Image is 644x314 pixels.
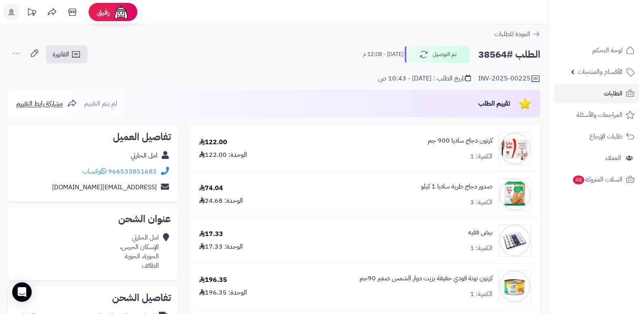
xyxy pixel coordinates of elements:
img: ai-face.png [113,4,129,20]
span: السلات المتروكة [572,174,622,185]
small: [DATE] - 12:08 م [363,50,403,58]
div: 196.35 [199,275,227,285]
div: الوحدة: 196.35 [199,288,247,297]
span: المراجعات والأسئلة [577,109,622,121]
div: تاريخ الطلب : [DATE] - 10:43 ص [378,74,471,83]
a: العملاء [554,148,639,168]
div: 122.00 [199,138,227,147]
img: 1673434828-%D8%AA%D9%86%D8%B2%D9%8A%D9%84%20(20)-90x90.jpg [499,270,531,303]
div: الوحدة: 24.68 [199,196,243,206]
span: الفاتورة [52,50,69,59]
img: logo-2.png [589,22,636,39]
img: 1664626426-152.2-90x90.jpg [499,132,531,165]
span: الطلبات [604,88,622,99]
a: واتساب [82,167,106,176]
div: Open Intercom Messenger [12,282,32,302]
h2: تفاصيل العميل [15,132,171,142]
div: 17.33 [199,230,223,239]
span: تقييم الطلب [478,99,510,108]
h2: تفاصيل الشحن [15,293,171,303]
a: 966533851682 [108,167,157,176]
a: صدور دجاج طرية ساديا 1 كيلو [421,182,492,191]
a: لوحة التحكم [554,41,639,60]
img: 15394c9a8c408f292b6bbe1946f1c59248a2-90x90.jpg [499,178,531,211]
img: 1750784405-WhatsApp%20Image%202025-06-24%20at%207.58.59%20PM-90x90.jpeg [499,224,531,257]
a: كرتون تونة قودي خفيفة بزيت دوار الشمس صغير 90جم [360,274,492,283]
h2: الطلب #38564 [478,46,540,63]
a: الفاتورة [46,45,87,63]
span: 48 [573,175,584,184]
h2: عنوان الشحن [15,214,171,224]
div: الكمية: 3 [470,198,492,207]
span: لم يتم التقييم [84,99,117,108]
span: العودة للطلبات [494,29,530,39]
span: طلبات الإرجاع [590,131,622,142]
div: الكمية: 1 [470,152,492,161]
a: الطلبات [554,84,639,103]
span: العملاء [605,152,621,164]
div: امل الحارثي الإسكان الحرس، الحوية، الحوية الطائف [120,233,159,270]
span: لوحة التحكم [592,45,622,56]
a: مشاركة رابط التقييم [16,99,77,108]
div: 74.04 [199,184,223,193]
a: المراجعات والأسئلة [554,105,639,125]
a: تحديثات المنصة [22,4,42,22]
div: الكمية: 1 [470,290,492,299]
a: امل الحارثي [131,151,158,160]
span: رفيق [97,7,110,17]
a: العودة للطلبات [494,29,540,39]
div: INV-2025-00225 [478,74,540,84]
button: تم التوصيل [405,46,470,63]
span: الأقسام والمنتجات [578,66,622,78]
span: مشاركة رابط التقييم [16,99,63,108]
a: [EMAIL_ADDRESS][DOMAIN_NAME] [52,182,157,192]
div: الوحدة: 122.00 [199,150,247,160]
a: طلبات الإرجاع [554,127,639,146]
a: السلات المتروكة48 [554,170,639,189]
div: الكمية: 1 [470,244,492,253]
a: بيض فقيه [468,228,492,237]
div: الوحدة: 17.33 [199,242,243,251]
a: كرتون دجاج ساديا 900 جم [428,136,492,145]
